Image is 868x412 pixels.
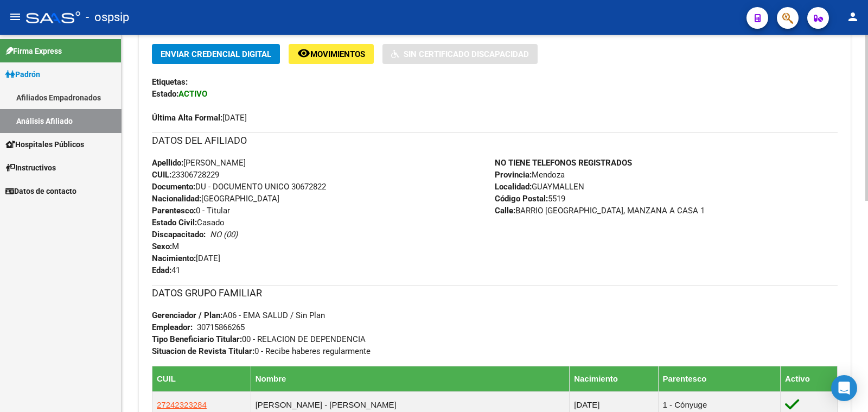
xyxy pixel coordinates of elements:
span: Datos de contacto [5,185,76,197]
strong: Sexo: [152,242,172,251]
strong: Situacion de Revista Titular: [152,346,254,356]
strong: Nacimiento: [152,253,196,263]
span: 0 - Recibe haberes regularmente [152,346,371,356]
span: 00 - RELACION DE DEPENDENCIA [152,334,366,344]
strong: Calle: [495,206,515,215]
span: 5519 [495,194,565,204]
span: 27242323284 [157,400,207,409]
mat-icon: remove_red_eye [297,47,310,60]
strong: Estado Civil: [152,218,197,227]
span: Instructivos [5,162,56,174]
span: M [152,242,179,251]
button: Enviar Credencial Digital [152,44,280,64]
strong: Estado: [152,89,178,99]
button: Movimientos [289,44,374,64]
i: NO (00) [210,230,238,239]
span: BARRIO [GEOGRAPHIC_DATA], MANZANA A CASA 1 [495,206,705,215]
h3: DATOS DEL AFILIADO [152,133,838,148]
th: Nacimiento [570,366,658,391]
strong: Provincia: [495,170,532,180]
span: - ospsip [86,5,129,29]
span: Sin Certificado Discapacidad [404,49,529,59]
strong: Última Alta Formal: [152,113,222,123]
strong: ACTIVO [178,89,207,99]
span: A06 - EMA SALUD / Sin Plan [152,310,325,320]
th: Parentesco [658,366,780,391]
span: Enviar Credencial Digital [161,49,271,59]
span: GUAYMALLEN [495,182,584,192]
button: Sin Certificado Discapacidad [382,44,538,64]
th: CUIL [152,366,251,391]
th: Nombre [251,366,570,391]
strong: Etiquetas: [152,77,188,87]
span: Mendoza [495,170,565,180]
strong: Discapacitado: [152,230,206,239]
span: Casado [152,218,225,227]
strong: Documento: [152,182,195,192]
span: [GEOGRAPHIC_DATA] [152,194,279,204]
strong: Nacionalidad: [152,194,201,204]
strong: Parentesco: [152,206,196,215]
strong: Edad: [152,265,171,275]
mat-icon: menu [9,10,22,23]
span: [DATE] [152,253,220,263]
span: [DATE] [152,113,247,123]
div: 30715866265 [197,321,245,333]
strong: Gerenciador / Plan: [152,310,222,320]
strong: NO TIENE TELEFONOS REGISTRADOS [495,158,632,168]
span: Firma Express [5,45,62,57]
th: Activo [781,366,838,391]
mat-icon: person [846,10,859,23]
strong: Apellido: [152,158,183,168]
div: Open Intercom Messenger [831,375,857,401]
span: [PERSON_NAME] [152,158,246,168]
span: Hospitales Públicos [5,138,84,150]
span: 0 - Titular [152,206,230,215]
strong: CUIL: [152,170,171,180]
span: Padrón [5,68,40,80]
strong: Tipo Beneficiario Titular: [152,334,242,344]
strong: Localidad: [495,182,532,192]
strong: Código Postal: [495,194,548,204]
strong: Empleador: [152,322,193,332]
span: 41 [152,265,180,275]
h3: DATOS GRUPO FAMILIAR [152,286,838,301]
span: 23306728229 [152,170,219,180]
span: DU - DOCUMENTO UNICO 30672822 [152,182,326,192]
span: Movimientos [310,49,365,59]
